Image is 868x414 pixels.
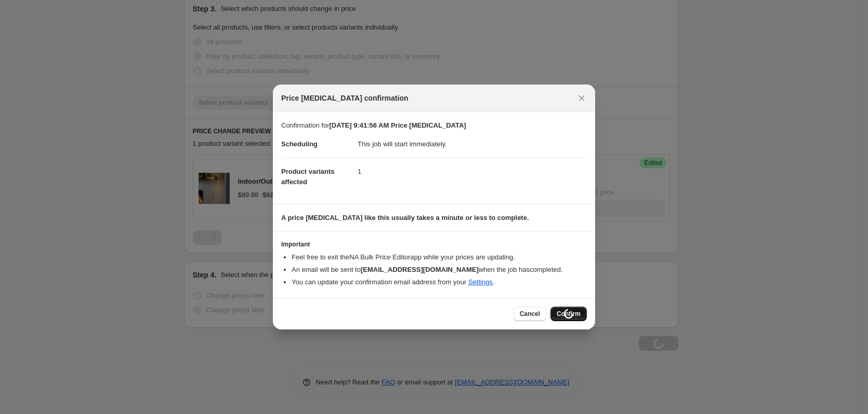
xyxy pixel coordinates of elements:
[358,158,587,185] dd: 1
[281,214,529,222] b: A price [MEDICAL_DATA] like this usually takes a minute or less to complete.
[281,93,409,103] span: Price [MEDICAL_DATA] confirmation
[281,240,587,249] h3: Important
[468,278,493,286] a: Settings
[292,265,587,275] li: An email will be sent to when the job has completed .
[520,310,540,318] span: Cancel
[281,140,318,148] span: Scheduling
[358,131,587,158] dd: This job will start immediately.
[281,168,335,186] span: Product variants affected
[292,277,587,287] li: You can update your confirmation email address from your .
[292,252,587,263] li: Feel free to exit the NA Bulk Price Editor app while your prices are updating.
[329,121,466,129] b: [DATE] 9:41:56 AM Price [MEDICAL_DATA]
[281,120,587,131] p: Confirmation for
[514,307,546,321] button: Cancel
[361,266,479,273] b: [EMAIL_ADDRESS][DOMAIN_NAME]
[574,91,589,105] button: Close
